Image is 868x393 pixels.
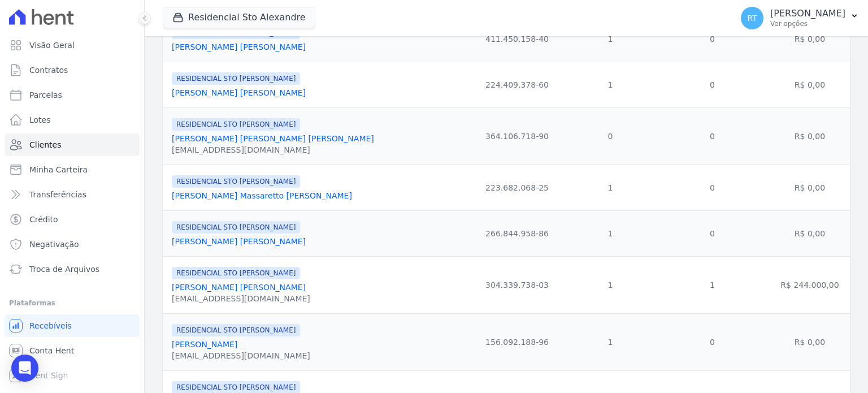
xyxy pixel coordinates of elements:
[5,314,140,337] a: Recebíveis
[29,214,58,225] span: Crédito
[29,114,51,126] span: Lotes
[9,296,135,310] div: Plataformas
[29,139,61,150] span: Clientes
[5,133,140,156] a: Clientes
[29,320,72,331] span: Recebíveis
[5,84,140,106] a: Parcelas
[5,233,140,256] a: Negativação
[770,8,845,19] p: [PERSON_NAME]
[29,64,68,76] span: Contratos
[29,189,86,200] span: Transferências
[163,7,315,28] button: Residencial Sto Alexandre
[5,158,140,181] a: Minha Carteira
[5,34,140,57] a: Visão Geral
[5,258,140,280] a: Troca de Arquivos
[732,2,868,34] button: RT [PERSON_NAME] Ver opções
[29,264,99,275] span: Troca de Arquivos
[5,59,140,81] a: Contratos
[5,208,140,231] a: Crédito
[747,14,757,22] span: RT
[29,239,79,250] span: Negativação
[11,355,38,382] div: Open Intercom Messenger
[29,89,62,101] span: Parcelas
[29,164,88,175] span: Minha Carteira
[770,19,845,28] p: Ver opções
[5,183,140,206] a: Transferências
[5,339,140,362] a: Conta Hent
[29,40,75,51] span: Visão Geral
[29,345,74,356] span: Conta Hent
[5,109,140,131] a: Lotes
